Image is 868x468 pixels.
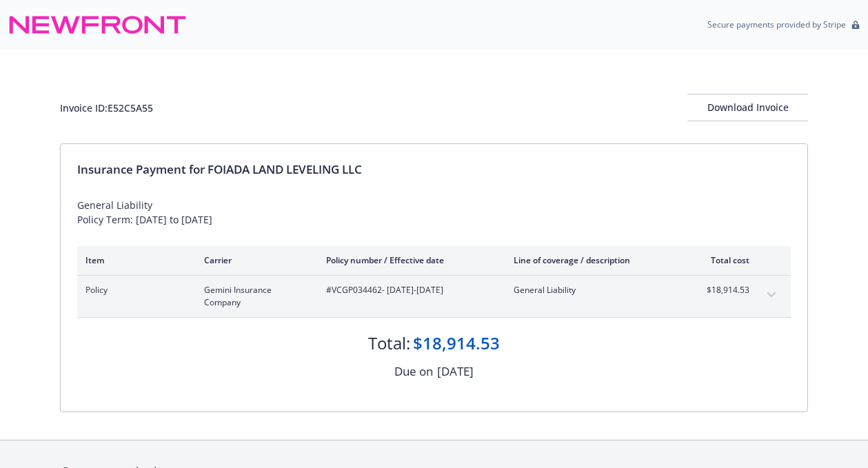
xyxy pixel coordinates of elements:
div: Total cost [698,254,749,266]
div: Item [85,254,182,266]
span: General Liability [514,284,676,296]
span: Policy [85,284,182,296]
div: $18,914.53 [413,332,500,355]
button: Download Invoice [687,94,808,121]
span: #VCGP034462 - [DATE]-[DATE] [326,284,492,296]
p: Secure payments provided by Stripe [707,19,846,30]
div: Insurance Payment for FOIADA LAND LEVELING LLC [77,161,791,179]
div: Due on [394,363,433,380]
button: expand content [760,284,783,306]
div: Policy number / Effective date [326,254,492,266]
div: General Liability Policy Term: [DATE] to [DATE] [77,198,791,227]
div: [DATE] [437,363,474,380]
div: Carrier [204,254,304,266]
div: Total: [368,332,410,355]
span: $18,914.53 [698,284,749,296]
div: Download Invoice [687,94,808,121]
span: Gemini Insurance Company [204,284,304,309]
div: Line of coverage / description [514,254,676,266]
div: Invoice ID: E52C5A55 [60,101,153,115]
div: PolicyGemini Insurance Company#VCGP034462- [DATE]-[DATE]General Liability$18,914.53expand content [77,276,791,317]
